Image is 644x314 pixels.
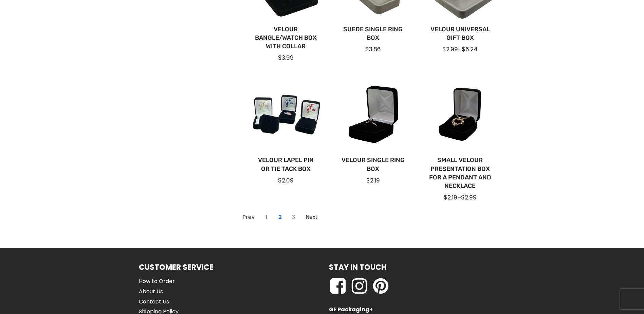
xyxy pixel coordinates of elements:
[340,176,406,185] div: $2.19
[461,193,477,202] span: $2.99
[427,156,493,190] a: Small Velour Presentation Box for a Pendant and Necklace
[444,193,457,202] span: $2.19
[139,287,191,296] a: About Us
[427,193,493,202] div: –
[462,45,478,53] span: $6.24
[237,210,323,224] nav: Page navigation
[139,277,191,286] a: How to Order
[427,45,493,53] div: –
[302,212,321,223] a: Go to Page 3
[139,261,214,273] h1: Customer Service
[329,261,387,273] h1: Stay in Touch
[275,212,286,223] a: Current Page, Page 2
[253,25,319,51] a: Velour Bangle/Watch Box with Collar
[288,212,299,223] a: Go to Page 3
[253,176,319,185] div: $2.09
[253,156,319,173] a: Velour Lapel Pin or Tie Tack Box
[427,25,493,42] a: Velour Universal Gift Box
[239,212,258,223] a: Go to Page 1
[340,156,406,173] a: Velour Single Ring Box
[340,25,406,42] a: Suede Single Ring Box
[340,45,406,53] div: $3.86
[442,45,458,53] span: $2.99
[329,306,373,313] strong: GF Packaging+
[139,297,191,306] a: Contact Us
[261,212,272,223] a: Go to Page 1
[253,54,319,62] div: $3.99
